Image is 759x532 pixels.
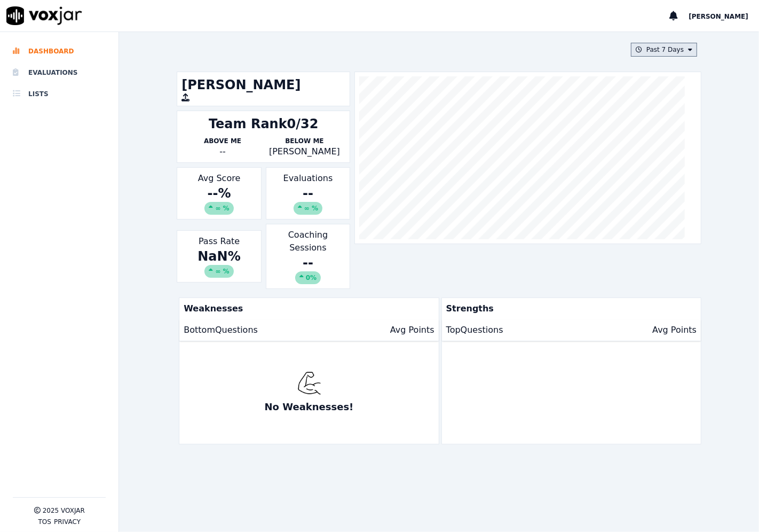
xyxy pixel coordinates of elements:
div: ∞ % [294,202,322,215]
p: Weaknesses [179,298,434,319]
p: Bottom Questions [184,324,258,337]
div: -- [271,185,345,215]
div: Avg Score [177,167,261,220]
img: voxjar logo [6,6,82,25]
button: TOS [38,518,51,526]
button: Past 7 Days [631,43,697,57]
p: Strengths [442,298,697,319]
a: Dashboard [13,41,106,62]
p: [PERSON_NAME] [264,145,345,158]
div: -- [271,254,345,284]
div: -- [181,145,263,158]
p: 2025 Voxjar [43,506,85,515]
div: -- % [181,185,256,215]
div: ∞ % [204,202,233,215]
p: Above Me [181,137,263,145]
a: Lists [13,83,106,105]
p: Below Me [264,137,345,145]
span: [PERSON_NAME] [689,13,748,20]
p: Avg Points [390,324,434,337]
a: Evaluations [13,62,106,83]
div: Team Rank 0/32 [209,115,319,132]
button: [PERSON_NAME] [689,10,759,22]
img: muscle [297,371,321,395]
h1: [PERSON_NAME] [181,76,345,93]
button: Privacy [54,518,81,526]
div: 0% [295,271,321,284]
p: No Weaknesses! [265,400,354,414]
p: Top Questions [446,324,503,337]
div: NaN % [181,248,256,278]
div: ∞ % [204,265,233,278]
p: Avg Points [652,324,697,337]
div: Coaching Sessions [266,224,350,289]
div: Pass Rate [177,230,261,283]
div: Evaluations [266,167,350,220]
